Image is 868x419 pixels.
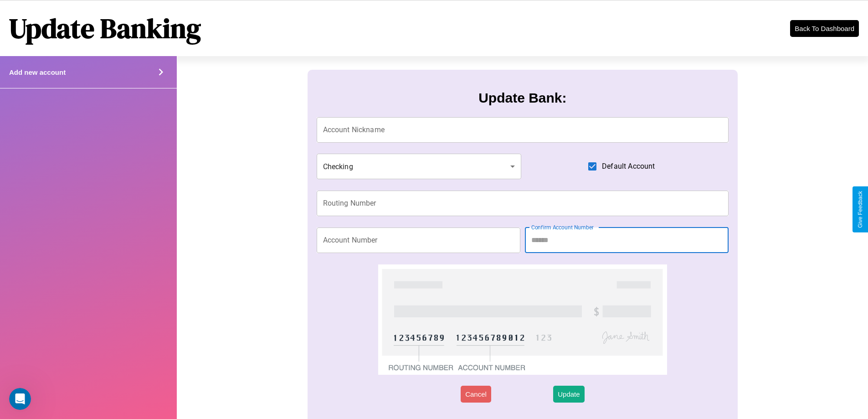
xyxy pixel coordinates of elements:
[857,191,863,228] div: Give Feedback
[553,386,584,403] button: Update
[478,90,566,106] h3: Update Bank:
[378,264,667,375] img: check
[461,386,491,403] button: Cancel
[9,388,31,410] iframe: Intercom live chat
[602,161,655,172] span: Default Account
[9,68,66,76] h4: Add new account
[531,223,594,231] label: Confirm Account Number
[9,10,201,47] h1: Update Banking
[790,20,859,37] button: Back To Dashboard
[317,154,522,179] div: Checking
